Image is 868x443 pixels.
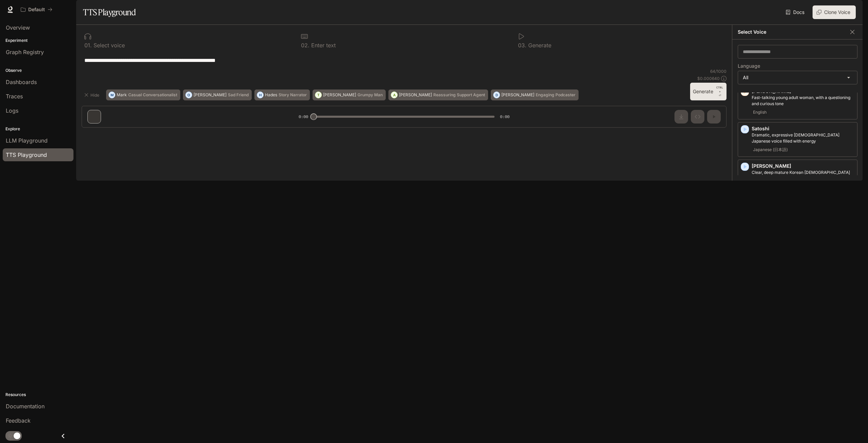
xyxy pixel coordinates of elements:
p: [PERSON_NAME] [501,93,534,97]
p: Hades [265,93,277,97]
button: GenerateCTRL +⏎ [690,83,727,100]
p: Sad Friend [228,93,249,97]
p: Grumpy Man [357,93,383,97]
p: [PERSON_NAME] [194,93,227,97]
div: All [738,71,857,84]
button: D[PERSON_NAME]Engaging Podcaster [491,89,579,100]
a: Docs [784,5,807,19]
button: All workspaces [18,3,55,16]
p: 64 / 1000 [710,68,727,74]
div: H [257,89,263,100]
div: M [109,89,115,100]
p: [PERSON_NAME] [323,93,356,97]
p: CTRL + [716,85,724,94]
p: Casual Conversationalist [128,93,177,97]
div: D [494,89,500,100]
button: Clone Voice [813,5,856,19]
span: English [752,108,768,116]
p: Story Narrator [279,93,307,97]
p: Generate [527,43,551,48]
button: O[PERSON_NAME]Sad Friend [183,89,252,100]
p: $ 0.000640 [697,76,720,81]
h1: TTS Playground [83,5,136,19]
p: 0 3 . [518,43,527,48]
p: [PERSON_NAME] [752,163,854,169]
button: MMarkCasual Conversationalist [106,89,180,100]
button: T[PERSON_NAME]Grumpy Man [313,89,386,100]
button: A[PERSON_NAME]Reassuring Support Agent [388,89,488,100]
p: [PERSON_NAME] [399,93,432,97]
p: Select voice [92,43,125,48]
p: Language [738,64,760,68]
p: Default [28,7,45,13]
p: Fast-talking young adult woman, with a questioning and curious tone [752,95,854,107]
p: Clear, deep mature Korean male voice [752,169,854,182]
button: Hide [82,89,103,100]
p: 0 2 . [301,43,310,48]
div: O [186,89,192,100]
p: Reassuring Support Agent [433,93,485,97]
span: Japanese (日本語) [752,146,789,154]
div: T [315,89,321,100]
p: ⏎ [716,85,724,98]
p: Dramatic, expressive male Japanese voice filled with energy [752,132,854,144]
p: Satoshi [752,125,854,132]
p: Enter text [310,43,336,48]
div: A [391,89,397,100]
p: 0 1 . [84,43,92,48]
p: Engaging Podcaster [536,93,575,97]
p: Mark [117,93,127,97]
button: HHadesStory Narrator [254,89,310,100]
